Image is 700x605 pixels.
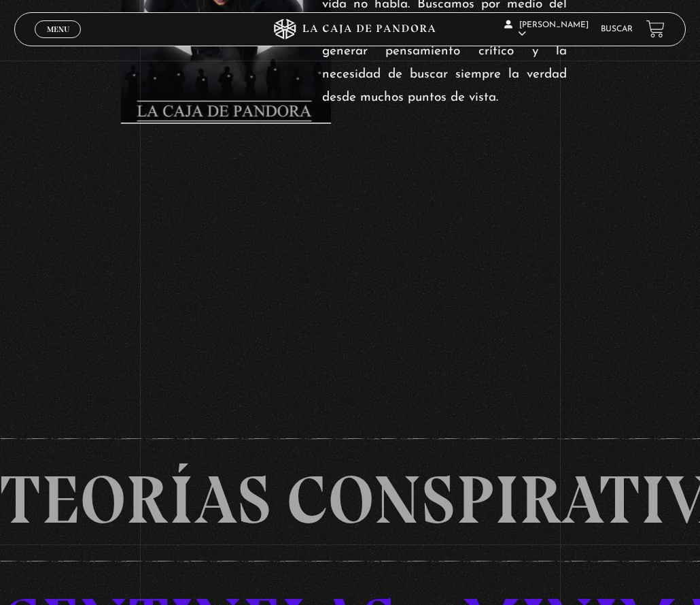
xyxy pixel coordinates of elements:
[42,37,74,46] span: Cerrar
[504,21,589,38] span: [PERSON_NAME]
[601,25,633,33] a: Buscar
[646,20,665,38] a: View your shopping cart
[47,25,69,33] span: Menu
